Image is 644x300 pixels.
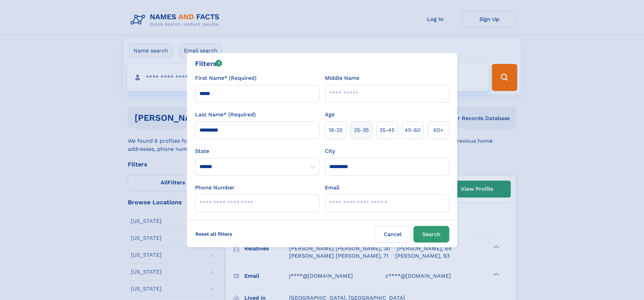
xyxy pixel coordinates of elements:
[413,226,449,243] button: Search
[433,126,444,134] span: 60+
[325,184,339,192] label: Email
[354,126,369,134] span: 25‑35
[329,126,342,134] span: 18‑25
[195,184,235,192] label: Phone Number
[191,226,237,242] label: Reset all filters
[325,74,359,82] label: Middle Name
[195,147,319,155] label: State
[195,74,257,82] label: First Name* (Required)
[195,111,256,119] label: Last Name* (Required)
[195,59,222,69] div: Filters
[325,147,335,155] label: City
[325,111,335,119] label: Age
[405,126,421,134] span: 45‑60
[379,126,395,134] span: 35‑45
[375,226,411,243] label: Cancel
